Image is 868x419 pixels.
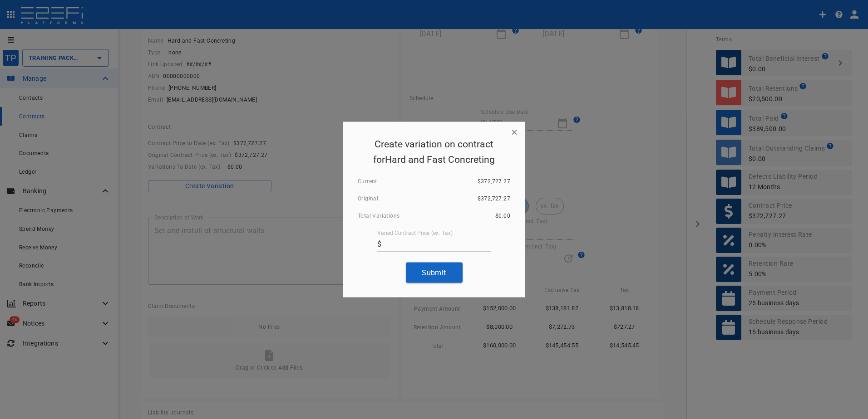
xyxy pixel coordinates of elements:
[358,136,510,167] h5: Create variation on contract for Hard and Fast Concreting
[478,195,510,201] span: $372,727.27
[358,178,377,184] span: Current
[495,212,510,219] span: $0.00
[377,229,453,237] label: Varied Contract Price (ex. Tax)
[406,262,463,283] button: Submit
[377,239,381,249] p: $
[358,195,378,201] span: Original
[358,212,399,219] span: Total Variations
[478,178,510,184] span: $372,727.27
